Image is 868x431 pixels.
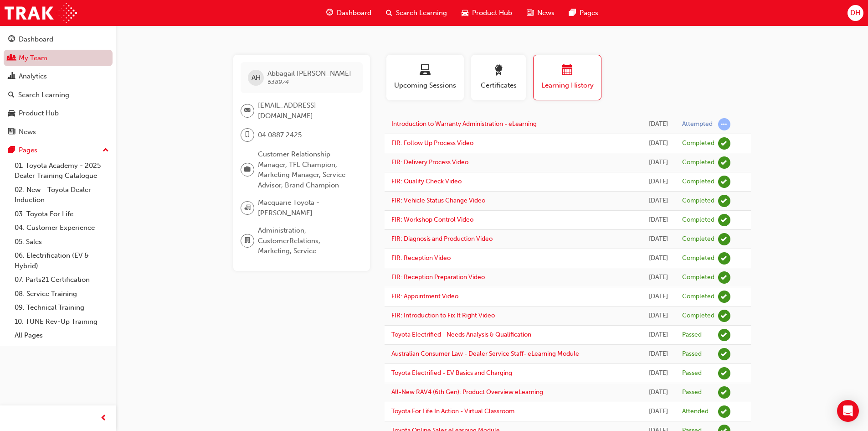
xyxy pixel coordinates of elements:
span: learningRecordVerb_ATTEND-icon [718,405,730,418]
div: Attended [682,407,709,416]
a: Analytics [4,68,113,85]
a: Australian Consumer Law - Dealer Service Staff- eLearning Module [391,350,579,358]
div: Completed [682,235,714,244]
span: learningRecordVerb_COMPLETE-icon [718,156,730,169]
button: DH [847,5,863,21]
span: up-icon [103,145,109,156]
a: FIR: Reception Preparation Video [391,273,485,281]
span: learningRecordVerb_PASS-icon [718,367,730,379]
span: Customer Relationship Manager, TFL Champion, Marketing Manager, Service Advisor, Brand Champion [258,149,355,190]
span: learningRecordVerb_COMPLETE-icon [718,271,730,284]
div: Attempted [682,120,713,129]
div: Passed [682,350,702,358]
a: 10. TUNE Rev-Up Training [11,315,113,329]
a: FIR: Quality Check Video [391,177,462,185]
a: FIR: Appointment Video [391,292,458,300]
span: car-icon [462,7,468,19]
div: Completed [682,177,714,186]
span: DH [850,8,860,18]
a: 06. Electrification (EV & Hybrid) [11,249,113,273]
span: Macquarie Toyota - [PERSON_NAME] [258,197,355,218]
span: Pages [580,8,598,18]
div: Pages [19,145,37,156]
div: Thu Sep 11 2025 11:47:19 GMT+1000 (Australian Eastern Standard Time) [649,177,668,187]
img: Trak [5,3,77,23]
a: My Team [4,50,113,67]
button: DashboardMy TeamAnalyticsSearch LearningProduct HubNews [4,29,113,142]
div: Thu Sep 11 2025 11:42:30 GMT+1000 (Australian Eastern Standard Time) [649,253,668,264]
a: FIR: Diagnosis and Production Video [391,235,493,243]
span: mobile-icon [244,129,251,141]
span: Product Hub [472,8,512,18]
span: AH [252,73,261,83]
span: News [537,8,555,18]
button: Pages [4,142,113,159]
a: pages-iconPages [562,4,606,22]
div: Dashboard [19,34,53,45]
span: search-icon [386,7,392,19]
div: Mon Sep 08 2025 11:35:16 GMT+1000 (Australian Eastern Standard Time) [649,387,668,398]
div: Thu Sep 11 2025 11:20:55 GMT+1000 (Australian Eastern Standard Time) [649,330,668,340]
span: pages-icon [8,146,15,155]
a: FIR: Reception Video [391,254,451,262]
div: Thu Sep 11 2025 11:53:48 GMT+1000 (Australian Eastern Standard Time) [649,119,668,130]
a: FIR: Workshop Control Video [391,216,473,223]
a: 05. Sales [11,235,113,249]
div: Analytics [19,71,47,82]
a: FIR: Delivery Process Video [391,158,468,166]
div: Thu Sep 11 2025 11:46:36 GMT+1000 (Australian Eastern Standard Time) [649,196,668,206]
span: Abbagail [PERSON_NAME] [267,69,351,78]
span: briefcase-icon [244,164,251,176]
span: learningRecordVerb_COMPLETE-icon [718,291,730,303]
a: All-New RAV4 (6th Gen): Product Overview eLearning [391,388,543,396]
div: Completed [682,216,714,224]
span: Search Learning [396,8,447,18]
span: learningRecordVerb_PASS-icon [718,386,730,399]
div: Completed [682,139,714,148]
a: 07. Parts21 Certification [11,273,113,287]
span: [EMAIL_ADDRESS][DOMAIN_NAME] [258,100,355,121]
span: news-icon [527,7,534,19]
span: learningRecordVerb_ATTEMPT-icon [718,118,730,130]
div: Open Intercom Messenger [837,400,859,422]
div: Thu Sep 11 2025 11:40:21 GMT+1000 (Australian Eastern Standard Time) [649,272,668,283]
div: Thu Sep 11 2025 11:35:27 GMT+1000 (Australian Eastern Standard Time) [649,311,668,321]
div: Wed Sep 03 2025 09:00:00 GMT+1000 (Australian Eastern Standard Time) [649,406,668,417]
a: Search Learning [4,87,113,104]
a: 09. Technical Training [11,301,113,315]
div: Completed [682,254,714,263]
a: FIR: Vehicle Status Change Video [391,197,485,204]
a: Toyota Electrified - Needs Analysis & Qualification [391,331,531,338]
a: 01. Toyota Academy - 2025 Dealer Training Catalogue [11,159,113,183]
a: Toyota Electrified - EV Basics and Charging [391,369,512,377]
a: Toyota For Life In Action - Virtual Classroom [391,407,514,415]
span: Learning History [540,80,594,91]
span: Upcoming Sessions [393,80,457,91]
span: learningRecordVerb_COMPLETE-icon [718,176,730,188]
a: 04. Customer Experience [11,221,113,235]
span: learningRecordVerb_PASS-icon [718,348,730,360]
button: Learning History [533,55,601,100]
a: FIR: Follow Up Process Video [391,139,473,147]
a: Dashboard [4,31,113,48]
a: news-iconNews [519,4,562,22]
span: learningRecordVerb_COMPLETE-icon [718,195,730,207]
a: car-iconProduct Hub [454,4,519,22]
div: Passed [682,388,702,397]
div: Thu Sep 11 2025 11:38:22 GMT+1000 (Australian Eastern Standard Time) [649,291,668,302]
button: Upcoming Sessions [386,55,464,100]
a: 08. Service Training [11,287,113,301]
a: Introduction to Warranty Administration - eLearning [391,120,537,128]
div: Completed [682,197,714,205]
span: news-icon [8,128,15,136]
button: Certificates [471,55,526,100]
div: News [19,127,36,137]
span: learningRecordVerb_COMPLETE-icon [718,137,730,150]
div: Thu Sep 11 2025 11:51:22 GMT+1000 (Australian Eastern Standard Time) [649,138,668,149]
span: learningRecordVerb_COMPLETE-icon [718,233,730,245]
div: Passed [682,369,702,378]
span: search-icon [8,91,15,99]
span: calendar-icon [562,65,573,77]
div: Product Hub [19,108,59,119]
